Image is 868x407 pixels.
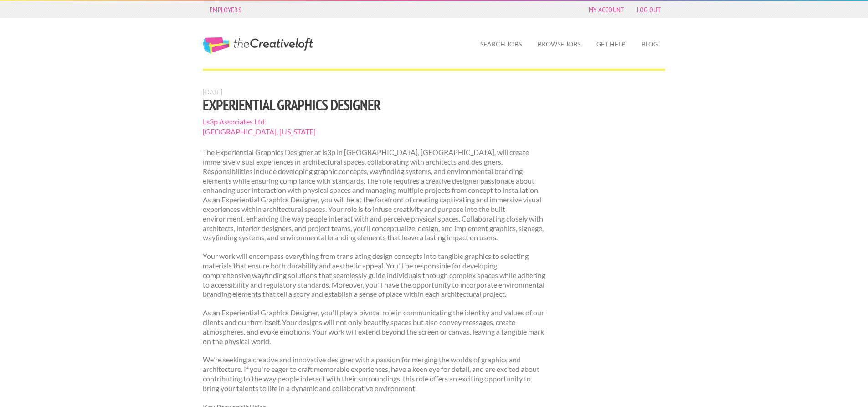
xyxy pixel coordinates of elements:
a: Log Out [632,3,665,16]
span: [DATE] [203,88,222,96]
p: The Experiential Graphics Designer at ls3p in [GEOGRAPHIC_DATA], [GEOGRAPHIC_DATA], will create i... [203,148,546,242]
span: [GEOGRAPHIC_DATA], [US_STATE] [203,127,546,137]
a: My Account [584,3,629,16]
p: Your work will encompass everything from translating design concepts into tangible graphics to se... [203,252,546,299]
a: Search Jobs [473,34,529,55]
a: Browse Jobs [530,34,588,55]
a: Blog [634,34,665,55]
p: We're seeking a creative and innovative designer with a passion for merging the worlds of graphic... [203,355,546,393]
p: As an Experiential Graphics Designer, you'll play a pivotal role in communicating the identity an... [203,308,546,346]
span: Ls3p Associates Ltd. [203,117,546,127]
a: Employers [205,3,246,16]
a: The Creative Loft [203,37,313,54]
h1: Experiential Graphics Designer [203,97,546,113]
a: Get Help [589,34,633,55]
